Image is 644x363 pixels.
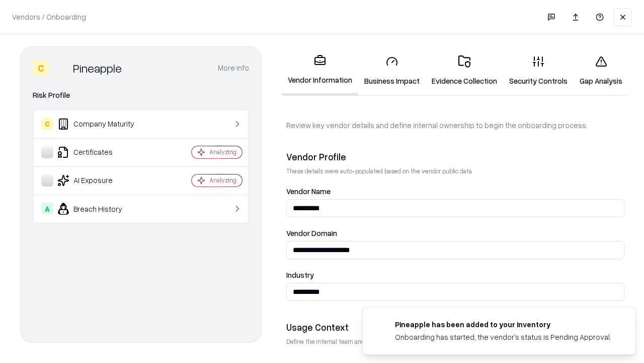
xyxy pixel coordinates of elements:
[395,332,611,342] div: Onboarding has started, the vendor's status is Pending Approval.
[41,203,53,215] div: A
[41,118,162,130] div: Company Maturity
[286,151,624,163] div: Vendor Profile
[218,59,249,77] button: More info
[286,120,624,131] p: Review key vendor details and define internal ownership to begin the onboarding process.
[503,47,574,94] a: Security Controls
[12,12,86,22] p: Vendors / Onboarding
[286,167,624,175] p: These details were auto-populated based on the vendor public data
[73,60,122,76] div: Pineapple
[209,148,236,156] div: Analyzing
[282,46,358,95] a: Vendor Information
[41,174,162,187] div: AI Exposure
[395,319,611,330] div: Pineapple has been added to your inventory
[574,47,628,94] a: Gap Analysis
[286,321,624,333] div: Usage Context
[41,146,162,158] div: Certificates
[41,203,162,215] div: Breach History
[426,47,503,94] a: Evidence Collection
[358,47,426,94] a: Business Impact
[286,337,624,346] p: Define the internal team and reason for using this vendor. This helps assess business relevance a...
[286,271,624,279] label: Industry
[53,60,69,76] img: Pineapple
[33,60,49,76] div: C
[41,118,53,130] div: C
[33,89,249,101] div: Risk Profile
[286,229,624,237] label: Vendor Domain
[209,176,236,185] div: Analyzing
[375,319,387,331] img: pineappleenergy.com
[286,188,624,195] label: Vendor Name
